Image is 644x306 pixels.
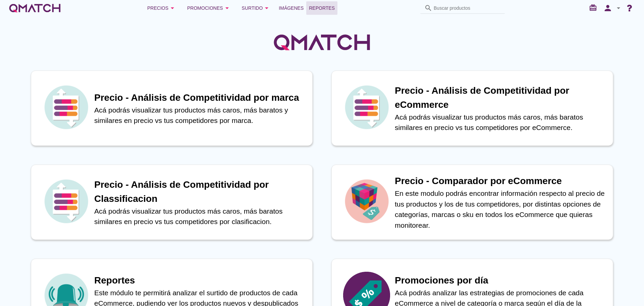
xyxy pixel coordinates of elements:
[21,165,322,240] a: iconPrecio - Análisis de Competitividad por ClassificacionAcá podrás visualizar tus productos más...
[424,4,432,12] i: search
[395,112,606,133] p: Acá podrás visualizar tus productos más caros, más baratos similares en precio vs tus competidore...
[395,84,606,112] h1: Precio - Análisis de Competitividad por eCommerce
[343,178,390,225] img: icon
[395,273,606,288] h1: Promociones por día
[21,71,322,146] a: iconPrecio - Análisis de Competitividad por marcaAcá podrás visualizar tus productos más caros, m...
[147,4,176,12] div: Precios
[94,206,306,227] p: Acá podrás visualizar tus productos más caros, más baratos similares en precio vs tus competidore...
[589,4,600,12] i: redeem
[263,4,271,12] i: arrow_drop_down
[279,4,304,12] span: Imágenes
[43,178,90,225] img: icon
[182,1,236,15] button: Promociones
[187,4,231,12] div: Promociones
[614,4,623,12] i: arrow_drop_down
[395,188,606,230] p: En este modulo podrás encontrar información respecto al precio de tus productos y los de tus comp...
[343,84,390,131] img: icon
[434,3,501,13] input: Buscar productos
[43,84,90,131] img: icon
[322,165,623,240] a: iconPrecio - Comparador por eCommerceEn este modulo podrás encontrar información respecto al prec...
[94,105,306,126] p: Acá podrás visualizar tus productos más caros, más baratos y similares en precio vs tus competido...
[601,3,614,13] i: person
[223,4,231,12] i: arrow_drop_down
[272,26,372,59] img: QMatchLogo
[94,91,306,105] h1: Precio - Análisis de Competitividad por marca
[306,1,337,15] a: Reportes
[94,178,306,206] h1: Precio - Análisis de Competitividad por Classificacion
[236,1,276,15] button: Surtido
[8,1,62,15] a: white-qmatch-logo
[322,71,623,146] a: iconPrecio - Análisis de Competitividad por eCommerceAcá podrás visualizar tus productos más caro...
[94,273,306,288] h1: Reportes
[168,4,176,12] i: arrow_drop_down
[242,4,271,12] div: Surtido
[309,4,335,12] span: Reportes
[276,1,306,15] a: Imágenes
[142,1,182,15] button: Precios
[395,174,606,188] h1: Precio - Comparador por eCommerce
